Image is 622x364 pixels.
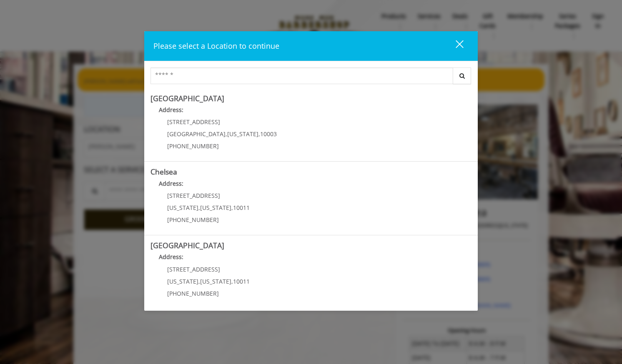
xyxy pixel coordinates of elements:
span: [GEOGRAPHIC_DATA] [167,130,226,138]
span: [US_STATE] [227,130,258,138]
div: close dialog [446,40,463,52]
b: [GEOGRAPHIC_DATA] [150,93,224,103]
b: Address: [159,106,183,114]
b: Address: [159,180,183,187]
span: [US_STATE] [167,277,198,285]
span: 10003 [260,130,277,138]
span: [US_STATE] [200,277,231,285]
span: [STREET_ADDRESS] [167,192,220,199]
span: [PHONE_NUMBER] [167,142,219,150]
span: [US_STATE] [200,204,231,212]
span: [PHONE_NUMBER] [167,289,219,297]
b: Address: [159,253,183,261]
button: close dialog [440,37,469,55]
span: [US_STATE] [167,204,198,212]
b: Chelsea [150,167,177,177]
input: Search Center [150,67,453,84]
span: 10011 [233,204,250,212]
span: , [231,204,233,212]
span: , [198,204,200,212]
span: , [231,277,233,285]
span: [PHONE_NUMBER] [167,216,219,224]
i: Search button [457,73,467,79]
div: Center Select [150,67,472,88]
span: , [258,130,260,138]
span: Please select a Location to continue [153,41,279,51]
span: [STREET_ADDRESS] [167,118,220,126]
span: , [226,130,227,138]
span: , [198,277,200,285]
span: [STREET_ADDRESS] [167,265,220,273]
b: [GEOGRAPHIC_DATA] [150,240,224,250]
span: 10011 [233,277,250,285]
